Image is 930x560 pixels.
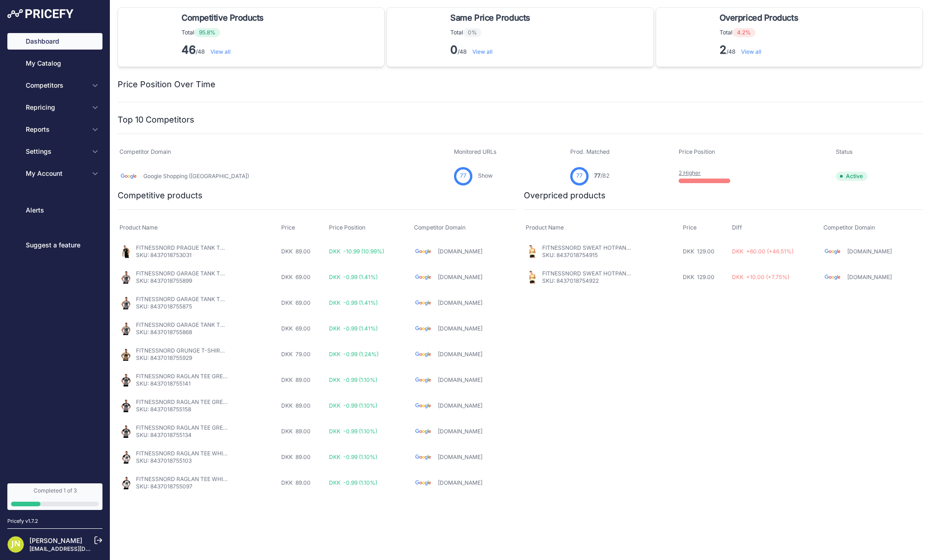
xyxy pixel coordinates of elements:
a: Completed 1 of 3 [7,483,102,510]
span: DKK -0.99 (1.41%) [329,325,378,332]
span: DKK 89.00 [281,428,311,435]
span: Diff [732,224,742,231]
span: Status [836,148,853,155]
a: Dashboard [7,33,102,50]
a: FITNESSNORD RAGLAN TEE GREY/BLACK-XXL [136,398,260,405]
span: Competitors [26,81,86,90]
a: FITNESSNORD GARAGE TANK TOP OXFORD GREY-XL [136,270,278,277]
a: Suggest a feature [7,237,102,253]
button: Settings [7,143,102,160]
span: Settings [26,147,86,156]
span: DKK 69.00 [281,274,311,280]
span: DKK -0.99 (1.10%) [329,402,377,409]
span: DKK -0.99 (1.10%) [329,376,377,383]
div: Pricefy v1.7.2 [7,517,38,525]
span: DKK +60.00 (+46.51%) [732,248,794,255]
span: DKK 129.00 [683,248,715,255]
span: Prod. Matched [570,148,610,155]
span: Competitor Domain [119,148,171,155]
p: SKU: 8437018754922 [542,277,634,285]
a: View all [472,48,493,55]
button: Repricing [7,99,102,116]
strong: 2 [720,43,726,56]
span: Product Name [119,224,158,231]
span: Reports [26,125,86,134]
span: DKK 89.00 [281,248,311,255]
span: 95.8% [194,28,220,37]
p: SKU: 8437018753031 [136,252,228,259]
a: [DOMAIN_NAME] [847,274,892,280]
span: Same Price Products [450,11,530,24]
a: FITNESSNORD GARAGE TANK TOP OXFORD GREY-S [136,321,274,328]
span: 0% [463,28,482,37]
a: [DOMAIN_NAME] [847,248,892,255]
span: DKK -0.99 (1.41%) [329,274,378,280]
span: DKK 89.00 [281,402,311,409]
span: DKK 69.00 [281,299,311,306]
a: FITNESSNORD GRUNGE T-SHIRT SAND-XXXL [136,347,258,354]
span: DKK -0.99 (1.41%) [329,299,378,306]
p: SKU: 8437018755141 [136,380,228,387]
a: FITNESSNORD RAGLAN TEE GREY/BLACK-XL [136,373,256,380]
p: SKU: 8437018754915 [542,252,634,259]
div: Completed 1 of 3 [11,487,99,494]
span: Monitored URLs [454,148,497,155]
a: FITNESSNORD RAGLAN TEE WHITE/BLACK-XXL [136,450,263,457]
h2: Competitive products [118,189,203,202]
button: Competitors [7,77,102,94]
span: 77 [460,172,466,180]
strong: 46 [181,43,196,56]
a: [PERSON_NAME] [29,537,82,544]
p: /48 [720,43,802,57]
span: Competitor Domain [823,224,875,231]
span: DKK +10.00 (+7.75%) [732,274,789,280]
span: Competitor Domain [414,224,465,231]
button: My Account [7,165,102,182]
p: Total [450,28,533,37]
a: [DOMAIN_NAME] [438,325,482,332]
span: Price Position [329,224,365,231]
p: SKU: 8437018755899 [136,277,228,285]
a: My Catalog [7,55,102,72]
span: DKK -0.99 (1.24%) [329,351,379,358]
a: [DOMAIN_NAME] [438,274,482,280]
a: [DOMAIN_NAME] [438,299,482,306]
span: Product Name [526,224,564,231]
span: DKK -0.99 (1.10%) [329,454,377,460]
a: [DOMAIN_NAME] [438,454,482,460]
img: Pricefy Logo [7,9,74,18]
strong: 0 [450,43,458,56]
span: Price Position [679,148,715,155]
span: DKK 89.00 [281,376,311,383]
p: SKU: 8437018755103 [136,457,228,465]
span: DKK 129.00 [683,274,715,280]
a: FITNESSNORD GARAGE TANK TOP OXFORD GREY-M [136,296,276,302]
span: DKK -0.99 (1.10%) [329,428,377,435]
h2: Top 10 Competitors [118,113,194,126]
a: Alerts [7,202,102,218]
p: SKU: 8437018755158 [136,406,228,413]
span: Price [683,224,697,231]
span: DKK -10.99 (10.99%) [329,248,384,255]
a: FITNESSNORD PRAGUE TANK TOP BLACK -L [136,244,255,251]
p: SKU: 8437018755868 [136,329,228,336]
a: FITNESSNORD RAGLAN TEE WHITE/BLACK-XL [136,476,259,482]
span: My Account [26,169,86,178]
a: [EMAIL_ADDRESS][DOMAIN_NAME] [29,545,125,552]
span: 77 [594,172,601,179]
button: Reports [7,121,102,138]
span: Price [281,224,295,231]
p: Total [720,28,802,37]
a: [DOMAIN_NAME] [438,479,482,486]
p: SKU: 8437018755097 [136,483,228,490]
h2: Overpriced products [524,189,606,202]
p: Total [181,28,267,37]
span: Active [836,172,868,181]
a: [DOMAIN_NAME] [438,351,482,358]
a: [DOMAIN_NAME] [438,402,482,409]
span: Overpriced Products [720,11,798,24]
nav: Sidebar [7,33,102,472]
span: 77 [576,172,583,180]
a: FITNESSNORD SWEAT HOTPANTS BLACK -L [542,244,661,251]
a: 77/82 [594,172,610,179]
